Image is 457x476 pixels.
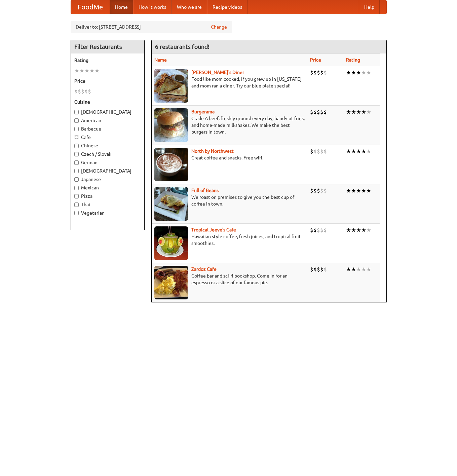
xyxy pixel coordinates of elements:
[71,0,110,14] a: FoodMe
[74,151,141,157] label: Czech / Slovak
[313,187,317,194] li: $
[366,266,371,273] li: ★
[310,57,321,63] a: Price
[317,148,320,155] li: $
[351,108,356,116] li: ★
[154,187,188,221] img: beans.jpg
[154,154,305,161] p: Great coffee and snacks. Free wifi.
[361,266,366,273] li: ★
[191,109,215,114] a: Burgerama
[313,108,317,116] li: $
[94,67,100,74] li: ★
[89,67,94,74] li: ★
[361,148,366,155] li: ★
[74,118,79,123] input: American
[310,266,313,273] li: $
[351,187,356,194] li: ★
[74,99,141,105] h5: Cuisine
[351,69,356,76] li: ★
[320,69,323,76] li: $
[313,226,317,234] li: $
[154,108,188,142] img: burgerama.jpg
[320,187,323,194] li: $
[133,0,172,14] a: How it works
[74,159,141,166] label: German
[366,69,371,76] li: ★
[323,266,327,273] li: $
[310,69,313,76] li: $
[310,187,313,194] li: $
[191,188,219,193] b: Full of Beans
[361,69,366,76] li: ★
[346,108,351,116] li: ★
[155,43,210,50] ng-pluralize: 6 restaurants found!
[84,88,88,95] li: $
[359,0,380,14] a: Help
[346,57,360,63] a: Rating
[74,109,141,115] label: [DEMOGRAPHIC_DATA]
[191,148,234,154] a: North by Northwest
[323,108,327,116] li: $
[211,24,227,30] a: Change
[320,266,323,273] li: $
[313,266,317,273] li: $
[356,187,361,194] li: ★
[346,148,351,155] li: ★
[154,194,305,207] p: We roast on premises to give you the best cup of coffee in town.
[74,177,79,182] input: Japanese
[74,152,79,156] input: Czech / Slovak
[351,266,356,273] li: ★
[74,211,79,215] input: Vegetarian
[320,108,323,116] li: $
[74,186,79,190] input: Mexican
[317,226,320,234] li: $
[317,69,320,76] li: $
[74,127,79,131] input: Barbecue
[366,148,371,155] li: ★
[317,187,320,194] li: $
[74,117,141,124] label: American
[323,187,327,194] li: $
[74,88,78,95] li: $
[366,226,371,234] li: ★
[310,108,313,116] li: $
[172,0,207,14] a: Who we are
[207,0,247,14] a: Recipe videos
[346,226,351,234] li: ★
[320,226,323,234] li: $
[320,148,323,155] li: $
[356,226,361,234] li: ★
[74,176,141,183] label: Japanese
[74,78,141,84] h5: Price
[323,226,327,234] li: $
[74,160,79,165] input: German
[81,88,84,95] li: $
[191,70,244,75] a: [PERSON_NAME]'s Diner
[74,194,79,198] input: Pizza
[351,148,356,155] li: ★
[74,142,141,149] label: Chinese
[313,69,317,76] li: $
[74,201,141,208] label: Thai
[346,187,351,194] li: ★
[154,57,167,63] a: Name
[356,69,361,76] li: ★
[317,108,320,116] li: $
[74,110,79,114] input: [DEMOGRAPHIC_DATA]
[361,108,366,116] li: ★
[191,227,236,232] a: Tropical Jeeve's Cafe
[110,0,133,14] a: Home
[74,125,141,132] label: Barbecue
[154,233,305,247] p: Hawaiian style coffee, fresh juices, and tropical fruit smoothies.
[74,184,141,191] label: Mexican
[74,135,79,140] input: Cafe
[84,67,89,74] li: ★
[154,115,305,135] p: Grade A beef, freshly ground every day, hand-cut fries, and home-made milkshakes. We make the bes...
[74,169,79,173] input: [DEMOGRAPHIC_DATA]
[154,76,305,89] p: Food like mom cooked, if you grew up in [US_STATE] and mom ran a diner. Try our blue plate special!
[313,148,317,155] li: $
[346,266,351,273] li: ★
[88,88,91,95] li: $
[356,108,361,116] li: ★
